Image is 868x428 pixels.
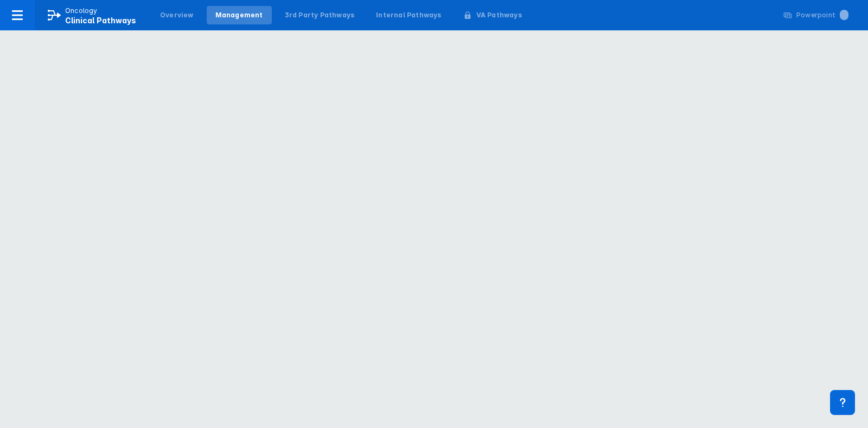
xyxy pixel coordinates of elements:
[376,10,441,20] div: Internal Pathways
[276,6,363,24] a: 3rd Party Pathways
[215,10,263,20] div: Management
[367,6,450,24] a: Internal Pathways
[207,6,272,24] a: Management
[285,10,355,20] div: 3rd Party Pathways
[65,16,136,25] span: Clinical Pathways
[476,10,522,20] div: VA Pathways
[65,6,98,16] p: Oncology
[160,10,194,20] div: Overview
[796,10,848,20] div: Powerpoint
[830,390,855,415] div: Contact Support
[151,6,202,24] a: Overview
